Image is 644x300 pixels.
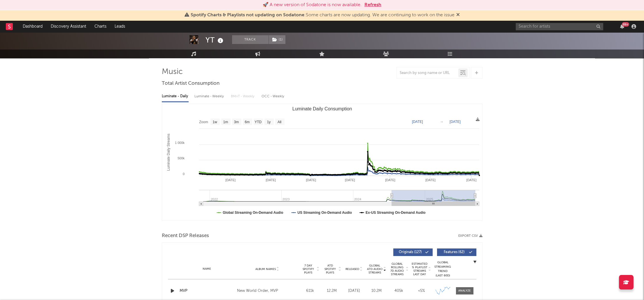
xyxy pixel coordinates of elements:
[162,232,209,239] span: Recent DSP Releases
[456,13,460,17] span: Dismiss
[183,172,184,176] text: 0
[237,287,278,294] div: New World Order, MVP
[232,35,269,44] button: Track
[162,91,189,101] div: Luminate - Daily
[234,120,239,124] text: 3m
[47,21,90,32] a: Discovery Assistant
[393,248,433,256] button: Originals(127)
[365,211,425,215] text: Ex-US Streaming On-Demand Audio
[292,106,352,111] text: Luminate Daily Consumption
[441,250,468,254] span: Features ( 62 )
[255,120,262,124] text: YTD
[620,24,624,29] button: 99+
[162,80,220,87] span: Total Artist Consumption
[194,91,225,101] div: Luminate - Weekly
[450,120,461,124] text: [DATE]
[345,178,355,182] text: [DATE]
[466,178,476,182] text: [DATE]
[213,120,217,124] text: 1w
[345,267,359,271] span: Released
[255,267,276,271] span: Album Names
[223,211,283,215] text: Global Streaming On-Demand Audio
[175,141,185,144] text: 1 000k
[516,23,603,30] input: Search for artists
[389,262,405,276] span: Global Rolling 7D Audio Streams
[301,264,316,274] span: 7 Day Spotify Plays
[266,178,276,182] text: [DATE]
[297,211,352,215] text: US Streaming On-Demand Audio
[367,264,383,274] span: Global ATD Audio Streams
[267,120,271,124] text: 1y
[263,1,362,8] div: 🚀 A new version of Sodatone is now available.
[110,21,129,32] a: Leads
[322,288,341,294] div: 12.2M
[434,260,452,278] div: Global Streaming Trend (Last 60D)
[367,288,386,294] div: 10.2M
[622,22,629,27] div: 99 +
[206,35,225,45] div: YT
[223,120,228,124] text: 1m
[225,178,236,182] text: [DATE]
[191,13,304,17] span: Spotify Charts & Playlists not updating on Sodatone
[90,21,110,32] a: Charts
[199,120,208,124] text: Zoom
[397,71,458,75] input: Search by song name or URL
[437,248,476,256] button: Features(62)
[344,288,364,294] div: [DATE]
[191,13,455,17] span: : Some charts are now updating. We are continuing to work on the issue
[180,267,234,271] div: Name
[385,178,395,182] text: [DATE]
[277,120,281,124] text: All
[178,156,185,160] text: 500k
[458,234,482,238] button: Export CSV
[425,178,436,182] text: [DATE]
[262,91,285,101] div: OCC - Weekly
[269,35,285,44] button: (1)
[364,1,381,8] button: Refresh
[412,288,431,294] div: <5%
[162,104,482,220] svg: Luminate Daily Consumption
[180,288,234,294] a: MVP
[301,288,320,294] div: 611k
[322,264,338,274] span: ATD Spotify Plays
[166,134,170,171] text: Luminate Daily Streams
[440,120,443,124] text: →
[19,21,47,32] a: Dashboard
[412,262,428,276] span: Estimated % Playlist Streams Last Day
[397,250,424,254] span: Originals ( 127 )
[269,35,286,44] span: ( 1 )
[389,288,409,294] div: 405k
[245,120,250,124] text: 6m
[412,120,423,124] text: [DATE]
[306,178,316,182] text: [DATE]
